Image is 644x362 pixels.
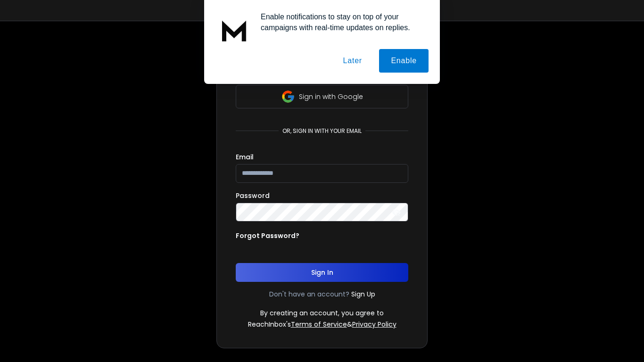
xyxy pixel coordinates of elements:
a: Privacy Policy [352,320,396,329]
img: notification icon [215,11,253,49]
button: Later [331,49,373,73]
button: Enable [379,49,429,73]
p: By creating an account, you agree to [260,308,384,318]
a: Sign Up [351,289,375,299]
div: Enable notifications to stay on top of your campaigns with real-time updates on replies. [253,11,429,33]
label: Email [236,154,254,160]
p: Forgot Password? [236,231,299,240]
p: ReachInbox's & [248,320,396,329]
p: Sign in with Google [299,92,363,101]
p: or, sign in with your email [279,127,365,135]
a: Terms of Service [291,320,347,329]
label: Password [236,192,270,199]
p: Don't have an account? [269,289,349,299]
button: Sign in with Google [236,85,408,108]
button: Sign In [236,263,408,282]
